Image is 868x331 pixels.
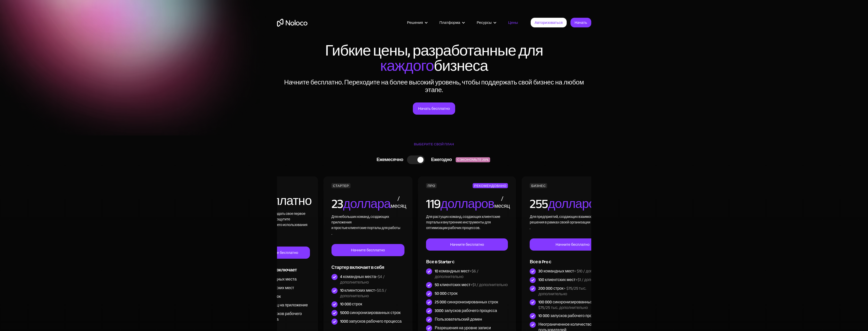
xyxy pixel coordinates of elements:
[340,318,402,325] font: 1000 запусков рабочего процесса
[331,213,389,226] font: Для небольших команд, создающих приложения
[340,287,375,294] font: 10 клиентских мест
[538,298,605,311] font: + $75/25 тыс. дополнительно
[261,284,294,292] font: 7 клиентских мест
[413,102,455,115] a: Начать бесплатно
[538,298,603,306] font: 100 000 синхронизированных строк
[575,19,587,26] font: Начать
[435,316,482,323] font: Пользовательский домен
[435,267,470,275] font: 10 командных мест
[431,155,452,164] font: Ежегодно
[377,155,403,164] font: Ежемесячно
[570,18,591,27] a: Начать
[261,293,281,300] font: 2000 строк
[261,301,308,309] font: 7 страниц на приложение
[340,309,401,317] font: 5000 синхронизированных строк
[414,141,454,147] font: ВЫБЕРИТЕ СВОЙ ПЛАН
[331,230,332,237] font: .
[340,287,387,300] font: +$0.5 / дополнительно
[548,192,602,216] font: долларов
[470,281,508,289] font: +$1 / дополнительно
[556,241,589,248] font: Начните бесплатно
[530,213,608,220] font: Для предприятий, создающих взаимосвязанные
[435,290,457,297] font: 50 000 строк
[340,273,385,286] font: +$4 / дополнительно
[351,247,385,254] font: Начните бесплатно
[474,183,506,189] font: РЕКОМЕНДОВАНО
[261,310,302,323] font: 100 запусков рабочего процесса
[331,192,343,216] font: 23
[530,219,590,226] font: решения в рамках своей организации
[426,238,508,251] a: Начните бесплатно
[530,258,551,266] font: Все в Pro с
[264,249,298,256] font: Начните бесплатно
[401,19,433,26] div: Решения
[426,213,500,231] font: Для растущих команд, создающих клиентские порталы и внутренние инструменты для оптимизации рабочи...
[418,105,450,112] font: Начать бесплатно
[380,52,434,80] font: каждого
[574,267,614,275] font: + $10 / дополнительно
[576,276,613,284] font: +$1 / дополнительно
[538,285,586,298] font: + $75/25 тыс. дополнительно
[261,275,297,283] font: 3 командных места
[538,267,574,275] font: 30 командных мест
[508,19,518,26] font: Цены
[331,224,400,231] font: и простые клиентские порталы для работы
[426,192,440,216] font: 119
[277,19,307,27] a: дом
[435,267,478,281] font: +$6 / дополнительно
[502,19,524,26] a: Цены
[538,312,603,320] font: 10 000 запусков рабочего процесса
[530,238,615,251] a: Начните бесплатно
[450,241,484,248] font: Начните бесплатно
[391,193,406,211] font: / месяц
[340,273,376,281] font: 4 командных места
[340,300,362,308] font: 10 000 строк
[494,193,510,211] font: / месяц
[434,52,488,80] font: бизнеса
[440,192,494,216] font: долларов
[252,189,311,213] font: Бесплатно
[530,192,548,216] font: 255
[530,224,530,231] font: .
[538,285,563,292] font: 200 000 строк
[284,76,584,96] font: Начните бесплатно. Переходите на более высокий уровень, чтобы поддержать свой бизнес на любом этапе.
[531,183,546,189] font: БИЗНЕС
[428,183,435,189] font: ПРО
[435,307,497,315] font: 3000 запусков рабочего процесса
[435,298,498,306] font: 25 000 синхронизированных строк
[325,37,543,65] font: Гибкие цены, разработанные для
[333,183,349,189] font: СТАРТЕР
[439,19,460,26] font: Платформа
[343,192,391,216] font: доллара
[433,19,470,26] div: Платформа
[407,19,423,26] font: Решения
[477,19,492,26] font: Ресурсы
[426,258,454,266] font: Все в Starter с
[470,19,502,26] div: Ресурсы
[538,276,576,284] font: 100 клиентских мест
[252,247,310,259] a: Начните бесплатно
[531,18,567,27] a: Авторизоваться
[457,157,489,163] font: СЭКОНОМЬТЕ 20%
[435,281,470,289] font: 50 клиентских мест
[535,19,563,26] font: Авторизоваться
[331,244,404,256] a: Начните бесплатно
[331,263,384,272] font: Стартер включает в себя
[252,210,307,234] font: Узнайте, как создать свое первое приложение, и ощутите преимущества его использования вашей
